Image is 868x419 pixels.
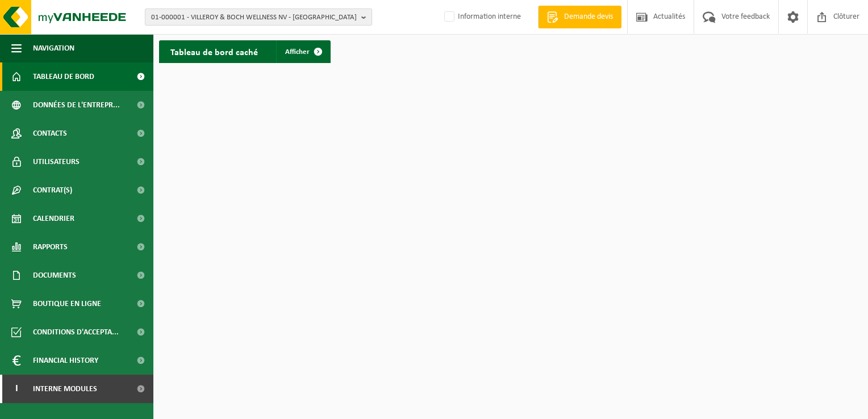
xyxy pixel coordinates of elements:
[33,62,94,91] span: Tableau de bord
[33,290,101,318] span: Boutique en ligne
[33,261,76,290] span: Documents
[33,148,80,176] span: Utilisateurs
[33,119,67,148] span: Contacts
[33,233,68,261] span: Rapports
[276,40,329,63] a: Afficher
[33,176,72,204] span: Contrat(s)
[33,318,119,346] span: Conditions d'accepta...
[33,204,74,233] span: Calendrier
[442,9,521,26] label: Information interne
[11,375,22,403] span: I
[33,34,74,62] span: Navigation
[33,375,97,403] span: Interne modules
[538,6,621,28] a: Demande devis
[159,40,269,62] h2: Tableau de bord caché
[33,91,120,119] span: Données de l'entrepr...
[33,346,98,375] span: Financial History
[561,11,616,23] span: Demande devis
[151,9,357,26] span: 01-000001 - VILLEROY & BOCH WELLNESS NV - [GEOGRAPHIC_DATA]
[285,48,310,56] span: Afficher
[145,9,372,26] button: 01-000001 - VILLEROY & BOCH WELLNESS NV - [GEOGRAPHIC_DATA]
